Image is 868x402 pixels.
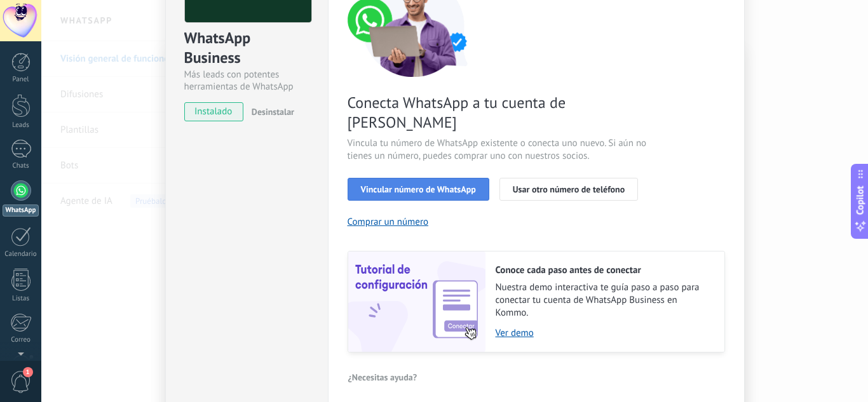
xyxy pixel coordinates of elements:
[348,137,650,163] span: Vincula tu número de WhatsApp existente o conecta uno nuevo. Si aún no tienes un número, puedes c...
[361,185,476,194] span: Vincular número de WhatsApp
[3,76,39,84] div: Panel
[348,216,429,228] button: Comprar un número
[3,162,39,170] div: Chats
[184,69,309,93] div: Más leads con potentes herramientas de WhatsApp
[247,102,294,121] button: Desinstalar
[348,93,650,132] span: Conecta WhatsApp a tu cuenta de [PERSON_NAME]
[3,295,39,303] div: Listas
[3,121,39,130] div: Leads
[854,185,867,215] span: Copilot
[3,250,39,258] div: Calendario
[496,327,712,339] a: Ver demo
[513,185,625,194] span: Usar otro número de teléfono
[348,178,489,201] button: Vincular número de WhatsApp
[184,28,309,69] div: WhatsApp Business
[348,373,417,382] span: ¿Necesitas ayuda?
[23,367,33,377] span: 1
[3,336,39,344] div: Correo
[499,178,638,201] button: Usar otro número de teléfono
[496,264,712,276] h2: Conoce cada paso antes de conectar
[252,106,294,117] span: Desinstalar
[348,368,418,387] button: ¿Necesitas ayuda?
[496,281,712,319] span: Nuestra demo interactiva te guía paso a paso para conectar tu cuenta de WhatsApp Business en Kommo.
[3,204,39,217] div: WhatsApp
[185,102,243,121] span: instalado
